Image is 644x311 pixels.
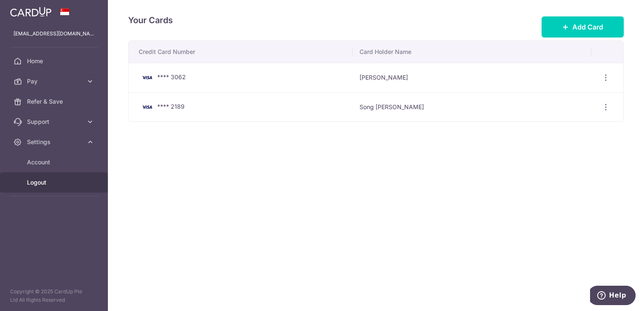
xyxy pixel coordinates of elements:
td: [PERSON_NAME] [353,63,591,92]
span: Refer & Save [27,97,83,106]
span: Help [19,6,36,13]
span: Pay [27,77,83,86]
h4: Your Cards [128,13,173,27]
span: Home [27,57,83,65]
span: Add Card [572,22,603,32]
button: Add Card [542,16,624,38]
p: [EMAIL_ADDRESS][DOMAIN_NAME] [13,29,94,38]
span: Logout [27,178,83,187]
img: CardUp [10,7,51,17]
span: Support [27,118,83,126]
td: Song [PERSON_NAME] [353,92,591,122]
span: Settings [27,138,83,146]
iframe: Opens a widget where you can find more information [590,286,636,307]
th: Credit Card Number [129,41,353,63]
img: Bank Card [139,72,156,83]
span: Account [27,158,83,166]
th: Card Holder Name [353,41,591,63]
img: Bank Card [139,102,156,112]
